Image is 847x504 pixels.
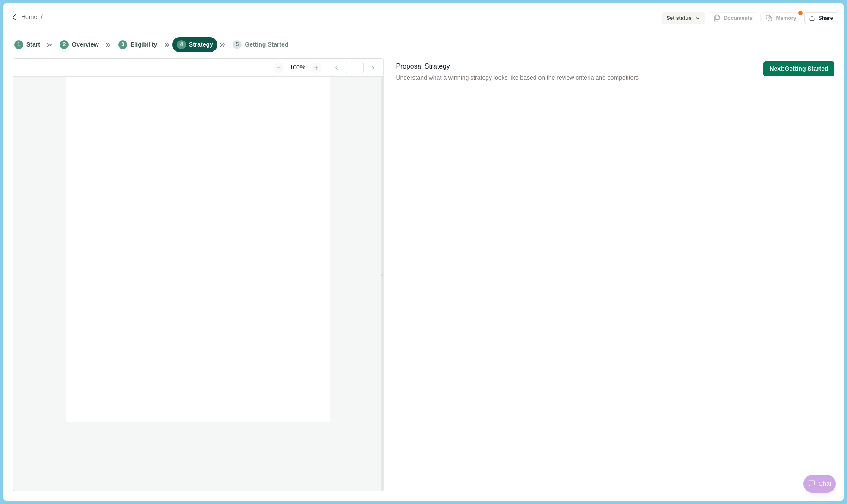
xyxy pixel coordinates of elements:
a: Home [21,13,37,22]
span: 1 [14,40,23,49]
img: Forward slash icon [37,13,46,21]
img: Forward slash icon [10,13,18,21]
div: 100% [285,63,309,72]
span: Getting Started [245,40,288,49]
button: Go to previous page [329,63,344,73]
button: Zoom in [311,63,321,73]
span: 4 [177,40,186,49]
span: Strategy [189,40,213,49]
button: Next:Getting Started [763,61,834,76]
span: 2 [60,40,69,49]
span: Understand what a winning strategy looks like based on the review criteria and competitors [396,73,639,82]
span: Chat [819,479,831,488]
span: Start [26,40,40,49]
span: Overview [72,40,98,49]
button: Go to next page [365,63,380,73]
div: Proposal Strategy [396,61,639,72]
button: Chat [803,475,836,493]
span: Eligibility [130,40,157,49]
span: 3 [118,40,127,49]
span: 5 [233,40,242,49]
button: Zoom out [274,63,284,73]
